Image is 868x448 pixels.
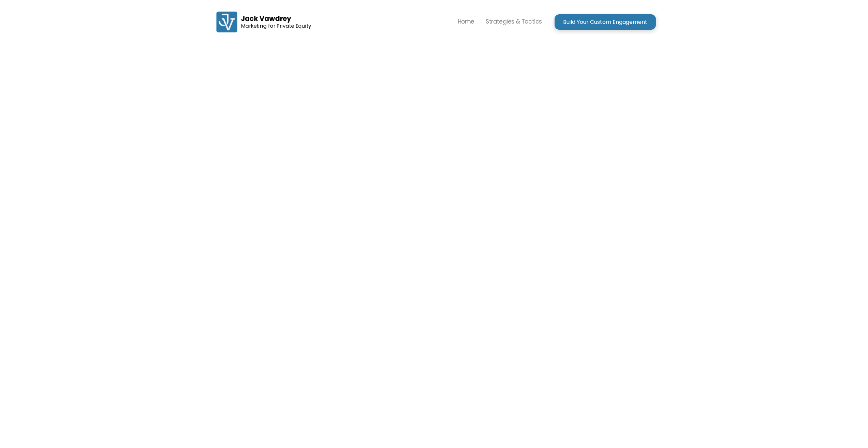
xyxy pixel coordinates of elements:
a: Strategies & Tactics [480,11,547,33]
p: Strategies & Tactics [486,16,542,27]
a: Build Your Custom Engagement [555,14,656,30]
a: Home [452,11,480,33]
a: home [212,7,315,37]
p: Home [458,16,474,27]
